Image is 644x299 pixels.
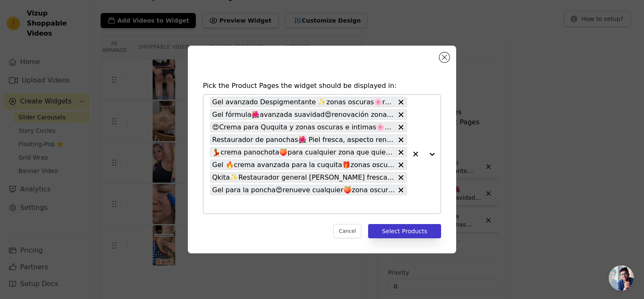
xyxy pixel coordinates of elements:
[212,122,395,132] span: 😍Crema para Ququita y zonas oscuras e intimas🌸despigmentante
[439,52,449,62] button: Close modal
[212,172,395,183] span: Qkita✨Restaurador general [PERSON_NAME] fresca, aspecto hermoso
[212,109,395,120] span: Gel fórmula🌺avanzada suavidad😍renovación zonas intimas
[212,147,395,157] span: 💃crema panochota🍑para cualquier zona que quieras blanquear
[212,97,395,107] span: Gel avanzado Despigmentante ✨zonas oscuras🌸rosadita
[368,224,441,238] button: Select Products
[212,160,395,170] span: Gel 🔥crema avanzada para la cuquita🎁zonas oscuras
[609,265,634,291] a: Chat abierto
[212,185,395,195] span: Gel para la poncha😍renueve cualquier🍑zona oscura a clarita
[203,81,441,91] h4: Pick the Product Pages the widget should be displayed in:
[333,224,361,238] button: Cancel
[212,134,395,145] span: Restaurador de panochas🌺 Piel fresca, aspecto renovado😍crema despigmentante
